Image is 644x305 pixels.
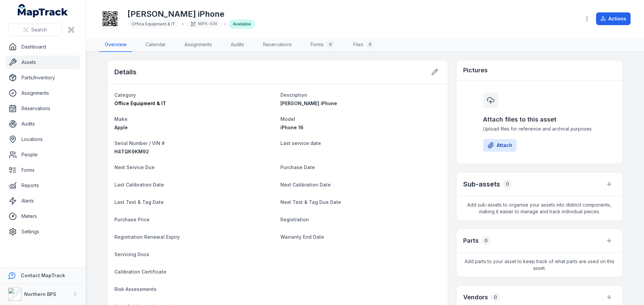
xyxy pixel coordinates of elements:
[491,293,500,302] div: 0
[280,199,341,205] span: Next Test & Tag Due Date
[5,56,80,69] a: Assets
[280,116,295,122] span: Model
[114,164,155,170] span: Next Service Due
[5,148,80,161] a: People
[114,217,150,222] span: Purchase Price
[503,179,512,189] div: 0
[8,23,62,36] button: Search
[114,182,164,187] span: Last Calibration Date
[280,100,337,106] span: [PERSON_NAME] iPhone
[5,179,80,192] a: Reports
[5,194,80,208] a: Alerts
[326,41,334,49] div: 0
[457,253,622,277] span: Add parts to your asset to keep track of what parts are used on this asset.
[114,140,165,146] span: Serial Number / VIN #
[5,163,80,177] a: Forms
[24,291,56,297] strong: Northern BPS
[140,38,171,52] a: Calendar
[481,236,491,245] div: 0
[305,38,340,52] a: Forms0
[114,286,157,292] span: Risk Assessments
[280,125,304,130] span: iPhone 16
[114,199,164,205] span: Last Test & Tag Date
[463,179,500,189] h2: Sub-assets
[131,21,175,26] span: Office Equipment & IT
[179,38,217,52] a: Assignments
[114,149,149,154] span: H4TQK9KM92
[5,71,80,84] a: Parts/Inventory
[21,273,65,278] strong: Contact MapTrack
[280,92,307,98] span: Description
[463,293,488,302] h3: Vendors
[31,26,47,33] span: Search
[229,19,255,29] div: Available
[127,9,255,19] h1: [PERSON_NAME] iPhone
[114,92,136,98] span: Category
[114,100,166,106] span: Office Equipment & IT
[457,196,622,220] span: Add sub-assets to organise your assets into distinct components, making it easier to manage and t...
[483,126,596,132] span: Upload files for reference and archival purposes.
[114,251,149,257] span: Servicing Docs
[114,125,128,130] span: Apple
[483,115,596,124] h3: Attach files to this asset
[596,12,631,25] button: Actions
[5,210,80,223] a: Meters
[463,236,479,245] h3: Parts
[280,164,315,170] span: Purchase Date
[225,38,250,52] a: Audits
[114,269,166,275] span: Calibration Certificate
[5,40,80,54] a: Dashboard
[483,139,517,152] button: Attach
[5,133,80,146] a: Locations
[99,38,132,52] a: Overview
[5,86,80,100] a: Assignments
[114,67,137,77] h2: Details
[5,225,80,238] a: Settings
[5,102,80,115] a: Reservations
[366,41,374,49] div: 0
[348,38,379,52] a: Files0
[280,182,331,187] span: Next Calibration Date
[280,140,321,146] span: Last service date
[114,234,180,240] span: Registration Renewal Expiry
[258,38,297,52] a: Reservations
[114,116,127,122] span: Make
[280,217,309,222] span: Registration
[186,19,221,29] div: NBPS-030
[5,117,80,131] a: Audits
[18,4,68,17] a: MapTrack
[280,234,324,240] span: Warranty End Date
[463,66,488,75] h3: Pictures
